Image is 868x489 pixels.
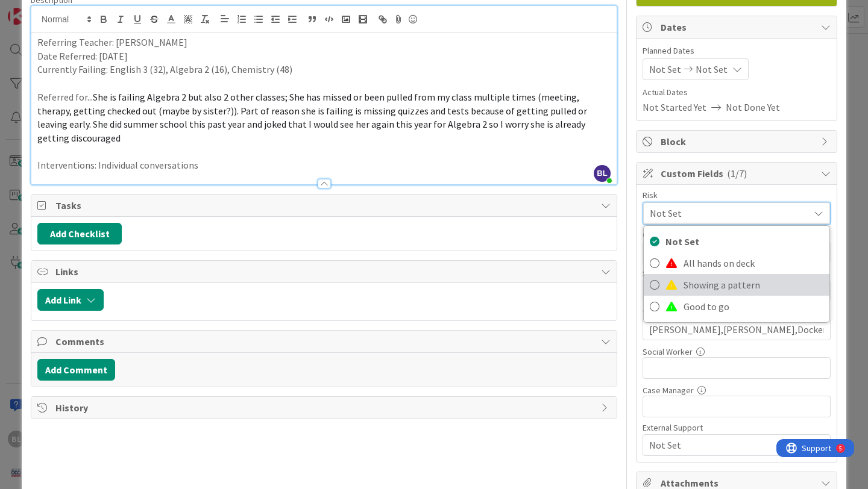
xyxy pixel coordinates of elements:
a: Not Set [644,231,829,252]
span: Dates [661,20,815,34]
button: Add Link [37,289,104,311]
p: Date Referred: [DATE] [37,49,611,63]
div: Student Plan [643,269,831,278]
span: Good to go [684,297,823,316]
label: Teachers [643,308,676,319]
span: Not Started Yet [643,100,706,114]
div: External Support [643,423,831,432]
a: Showing a pattern [644,274,829,296]
span: Not Set [649,62,681,76]
span: Comments [55,334,595,349]
label: Case Manager [643,385,694,396]
a: Good to go [644,296,829,317]
div: Grade [643,231,831,239]
span: Showing a pattern [684,276,823,294]
span: Block [661,134,815,149]
span: Actual Dates [643,86,831,99]
span: History [55,400,595,415]
p: Referring Teacher: [PERSON_NAME] [37,36,611,49]
p: Interventions: Individual conversations [37,158,611,172]
span: Not Done Yet [726,100,780,114]
span: Tasks [55,198,595,213]
label: Social Worker [643,346,693,357]
span: Support [25,2,55,16]
div: Risk [643,191,831,199]
span: Not Set [649,438,810,452]
span: ( 1/7 ) [727,167,747,179]
span: Not Set [665,232,823,251]
p: Currently Failing: English 3 (32), Algebra 2 (16), Chemistry (48) [37,63,611,76]
p: Referred for... [37,90,611,145]
span: BL [594,165,611,182]
a: All hands on deck [644,252,829,274]
span: Custom Fields [661,166,815,181]
button: Add Checklist [37,223,122,244]
span: Not Set [696,62,728,76]
span: Not Set [650,205,803,222]
span: Links [55,264,595,279]
div: 5 [63,5,66,14]
span: Planned Dates [643,45,831,57]
button: Add Comment [37,359,115,381]
span: All hands on deck [684,254,823,272]
span: She is failing Algebra 2 but also 2 other classes; She has missed or been pulled from my class mu... [37,91,589,144]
